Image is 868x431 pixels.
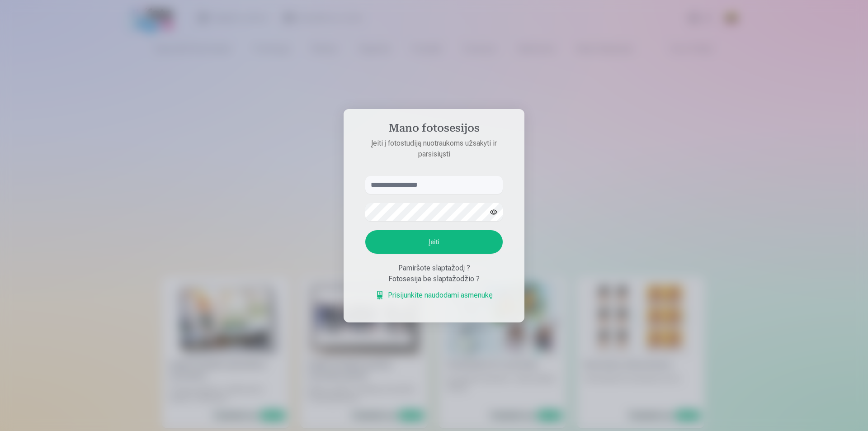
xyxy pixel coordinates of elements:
[356,138,512,160] p: Įeiti į fotostudiją nuotraukoms užsakyti ir parsisiųsti
[365,263,503,274] div: Pamiršote slaptažodį ?
[365,274,503,284] div: Fotosesija be slaptažodžio ?
[365,230,503,254] button: Įeiti
[375,290,493,301] a: Prisijunkite naudodami asmenukę
[356,122,512,138] h4: Mano fotosesijos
